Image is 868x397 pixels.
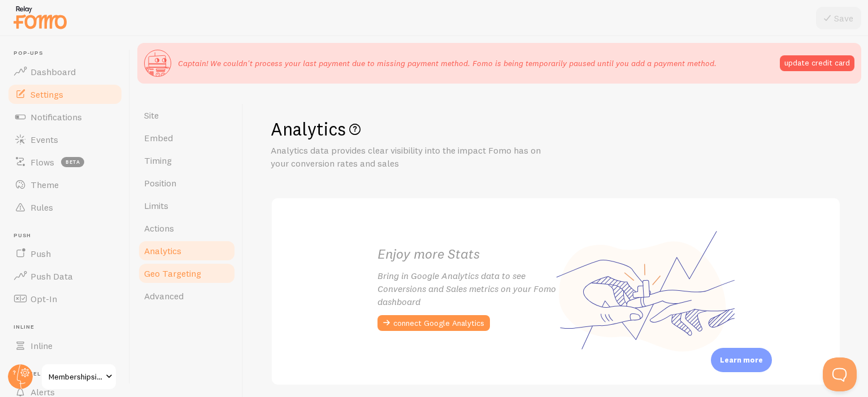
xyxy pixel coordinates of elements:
button: update credit card [780,55,854,71]
span: Position [144,177,176,189]
span: Settings [31,89,63,100]
a: Geo Targeting [137,262,236,285]
span: Opt-In [31,293,57,304]
button: connect Google Analytics [377,315,490,331]
h1: Analytics [271,117,841,141]
a: Opt-In [7,287,123,310]
span: Push [31,248,51,259]
div: Learn more [711,348,772,372]
p: Captain! We couldn't process your last payment due to missing payment method. Fomo is being tempo... [178,58,717,69]
span: Pop-ups [14,50,123,57]
span: Inline [14,324,123,331]
a: Advanced [137,285,236,307]
span: Push Data [31,271,73,282]
span: Advanced [144,290,184,302]
span: Notifications [31,111,82,123]
a: Push Data [7,265,123,287]
a: Actions [137,217,236,239]
span: Analytics [144,245,181,256]
a: Membershipsitechallenge (finaltest) [41,363,117,390]
a: Settings [7,83,123,106]
p: Analytics data provides clear visibility into the impact Fomo has on your conversion rates and sales [271,144,542,170]
span: Actions [144,223,174,234]
a: Limits [137,194,236,217]
a: Site [137,104,236,126]
span: Geo Targeting [144,268,201,279]
span: Membershipsitechallenge (finaltest) [49,370,102,383]
span: Rules [31,202,53,213]
span: Events [31,134,58,145]
a: Rules [7,196,123,219]
a: Timing [137,149,236,172]
a: Inline [7,334,123,357]
img: fomo-relay-logo-orange.svg [12,3,68,32]
a: Position [137,172,236,194]
a: Events [7,128,123,151]
a: Theme [7,173,123,196]
span: Site [144,110,159,121]
a: Notifications [7,106,123,128]
span: Embed [144,132,173,143]
span: Flows [31,156,54,168]
span: Dashboard [31,66,76,77]
p: Learn more [720,355,763,365]
span: Timing [144,155,172,166]
p: Bring in Google Analytics data to see Conversions and Sales metrics on your Fomo dashboard [377,269,556,308]
span: beta [61,157,84,167]
span: Push [14,232,123,239]
a: Dashboard [7,60,123,83]
span: Inline [31,340,53,351]
a: Embed [137,126,236,149]
a: Push [7,242,123,265]
span: Limits [144,200,168,211]
a: Flows beta [7,151,123,173]
a: Analytics [137,239,236,262]
iframe: Help Scout Beacon - Open [823,357,857,391]
span: Theme [31,179,59,190]
h2: Enjoy more Stats [377,245,556,263]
